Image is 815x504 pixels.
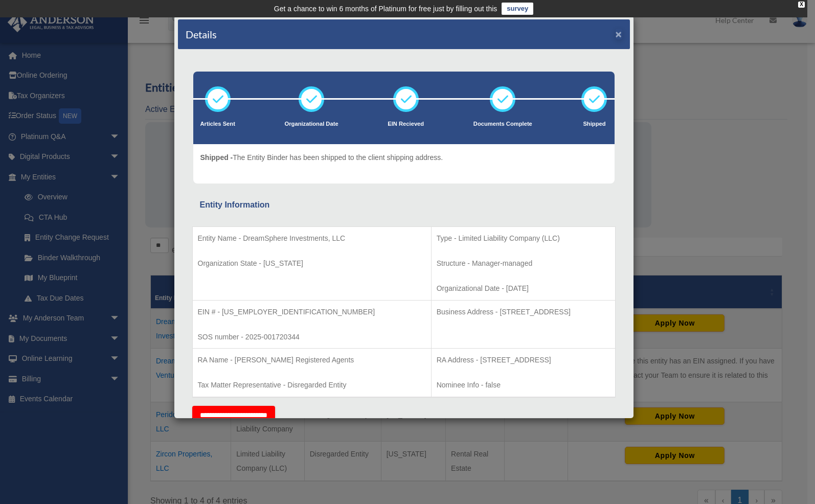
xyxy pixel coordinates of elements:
[437,306,610,318] p: Business Address - [STREET_ADDRESS]
[388,119,424,129] p: EIN Recieved
[437,379,610,392] p: Nominee Info - false
[798,2,805,8] div: close
[502,3,533,15] a: survey
[200,153,233,162] span: Shipped -
[200,151,443,164] p: The Entity Binder has been shipped to the client shipping address.
[437,257,610,270] p: Structure - Manager-managed
[198,306,426,318] p: EIN # - [US_EMPLOYER_IDENTIFICATION_NUMBER]
[198,232,426,245] p: Entity Name - DreamSphere Investments, LLC
[581,119,607,129] p: Shipped
[274,3,497,15] div: Get a chance to win 6 months of Platinum for free just by filling out this
[186,27,217,41] h4: Details
[198,257,426,270] p: Organization State - [US_STATE]
[473,119,532,129] p: Documents Complete
[198,331,426,343] p: SOS number - 2025-001720344
[616,29,622,39] button: ×
[198,354,426,366] p: RA Name - [PERSON_NAME] Registered Agents
[198,379,426,392] p: Tax Matter Representative - Disregarded Entity
[200,119,235,129] p: Articles Sent
[285,119,338,129] p: Organizational Date
[437,354,610,366] p: RA Address - [STREET_ADDRESS]
[437,282,610,295] p: Organizational Date - [DATE]
[437,232,610,245] p: Type - Limited Liability Company (LLC)
[200,198,608,212] div: Entity Information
